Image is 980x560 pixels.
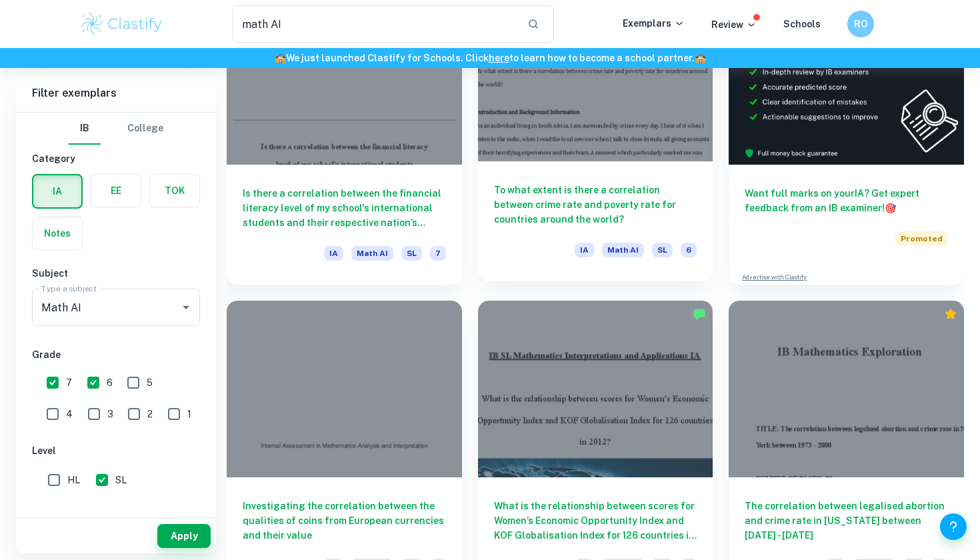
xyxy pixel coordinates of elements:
span: 7 [430,246,446,261]
h6: What is the relationship between scores for Women’s Economic Opportunity Index and KOF Globalisat... [494,499,697,543]
a: here [489,53,509,63]
span: 3 [107,407,113,421]
span: 4 [66,407,73,421]
h6: Session [32,509,200,524]
span: 5 [147,375,153,390]
button: IA [33,175,81,207]
h6: Level [32,443,200,458]
span: 1 [187,407,191,421]
p: Exemplars [623,16,685,31]
button: EE [91,175,141,207]
h6: RO [853,17,869,31]
span: Math AI [602,243,644,257]
button: College [127,113,163,145]
span: SL [401,246,422,261]
span: Promoted [895,231,948,246]
button: TOK [150,175,199,207]
h6: Is there a correlation between the financial literacy level of my school's international students... [243,186,446,230]
h6: Grade [32,347,200,362]
button: IB [69,113,101,145]
img: Clastify logo [79,11,164,37]
span: HL [67,473,80,487]
h6: Filter exemplars [16,75,216,112]
span: 2 [147,407,153,421]
button: Apply [157,524,211,548]
span: 🏫 [695,53,706,63]
button: Notes [33,217,82,249]
button: RO [847,11,874,37]
span: SL [115,473,127,487]
h6: We just launched Clastify for Schools. Click to learn how to become a school partner. [3,51,977,65]
h6: To what extent is there a correlation between crime rate and poverty rate for countries around th... [494,183,697,227]
span: IA [575,243,594,257]
button: Help and Feedback [940,513,967,540]
input: Search for any exemplars... [233,5,517,43]
p: Review [711,17,757,32]
span: 6 [681,243,697,257]
h6: Investigating the correlation between the qualities of coins from European currencies and their v... [243,499,446,543]
h6: Want full marks on your IA ? Get expert feedback from an IB examiner! [745,186,948,215]
span: Math AI [351,246,393,261]
label: Type a subject [41,283,97,294]
button: Open [177,298,195,317]
a: Schools [783,19,821,29]
h6: Category [32,151,200,166]
h6: The correlation between legalised abortion and crime rate in [US_STATE] between [DATE] - [DATE] [745,499,948,543]
span: 7 [66,375,72,390]
span: 6 [107,375,113,390]
span: SL [652,243,673,257]
div: Filter type choice [69,113,163,145]
span: IA [324,246,343,261]
a: Advertise with Clastify [742,273,807,282]
span: 🎯 [885,203,896,213]
div: Premium [944,307,957,321]
span: 🏫 [275,53,286,63]
img: Marked [693,307,706,321]
h6: Subject [32,266,200,281]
